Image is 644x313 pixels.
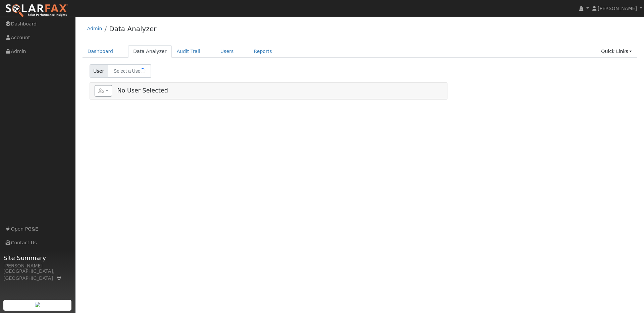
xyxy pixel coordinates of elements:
a: Map [56,275,62,281]
img: SolarFax [5,4,68,18]
a: Quick Links [596,45,637,58]
div: [PERSON_NAME] [3,262,72,269]
span: [PERSON_NAME] [598,6,637,11]
span: Site Summary [3,253,72,262]
span: User [90,64,108,78]
div: [GEOGRAPHIC_DATA], [GEOGRAPHIC_DATA] [3,268,72,282]
a: Audit Trail [172,45,205,58]
a: Admin [87,26,102,31]
a: Users [215,45,239,58]
h5: No User Selected [95,85,442,97]
input: Select a User [108,64,151,78]
a: Dashboard [83,45,118,58]
a: Reports [249,45,277,58]
a: Data Analyzer [128,45,172,58]
img: retrieve [35,302,40,307]
a: Data Analyzer [109,25,156,33]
